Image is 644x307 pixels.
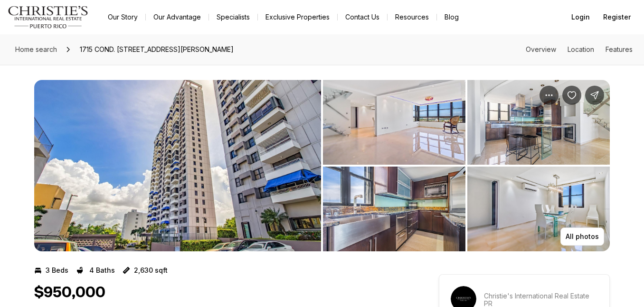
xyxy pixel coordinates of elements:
[566,8,596,27] button: Login
[46,267,68,274] p: 3 Beds
[134,267,168,274] p: 2,630 sqft
[526,45,556,53] a: Skip to: Overview
[560,228,604,246] button: All photos
[597,8,636,27] button: Register
[209,10,257,24] a: Specialists
[568,45,594,53] a: Skip to: Location
[603,13,631,21] span: Register
[323,80,610,251] li: 2 of 8
[338,10,387,24] button: Contact Us
[323,80,465,165] button: View image gallery
[34,80,610,251] div: Listing Photos
[571,13,590,21] span: Login
[258,10,337,24] a: Exclusive Properties
[467,167,610,251] button: View image gallery
[585,86,604,105] button: Share Property: 1715 COND. LA INMACULADA PLAZA I #PH4
[388,10,436,24] a: Resources
[467,80,610,165] button: View image gallery
[11,42,61,57] a: Home search
[540,86,559,105] button: Property options
[437,10,466,24] a: Blog
[566,233,599,240] p: All photos
[562,86,581,105] button: Save Property: 1715 COND. LA INMACULADA PLAZA I #PH4
[323,167,465,251] button: View image gallery
[34,284,105,302] h1: $950,000
[76,42,237,57] span: 1715 COND. [STREET_ADDRESS][PERSON_NAME]
[34,80,321,251] li: 1 of 8
[34,80,321,251] button: View image gallery
[15,45,57,53] span: Home search
[100,10,145,24] a: Our Story
[8,6,89,29] img: logo
[146,10,208,24] a: Our Advantage
[76,263,115,278] button: 4 Baths
[526,46,633,53] nav: Page section menu
[89,267,115,274] p: 4 Baths
[606,45,633,53] a: Skip to: Features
